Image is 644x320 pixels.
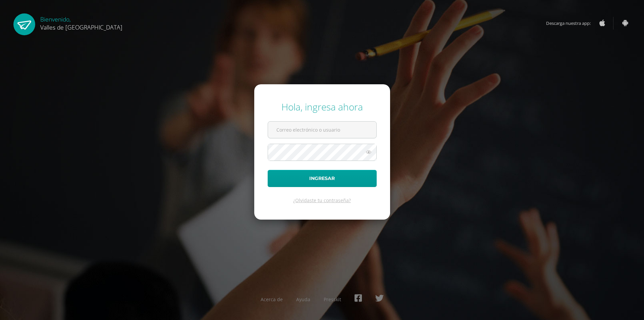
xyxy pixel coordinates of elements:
[296,296,310,303] a: Ayuda
[268,170,377,187] button: Ingresar
[293,197,351,203] a: ¿Olvidaste tu contraseña?
[40,13,122,31] div: Bienvenido,
[546,17,597,30] span: Descarga nuestra app:
[261,296,283,303] a: Acerca de
[40,23,122,31] span: Valles de [GEOGRAPHIC_DATA]
[268,100,377,113] div: Hola, ingresa ahora
[324,296,341,303] a: Presskit
[268,122,376,138] input: Correo electrónico o usuario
